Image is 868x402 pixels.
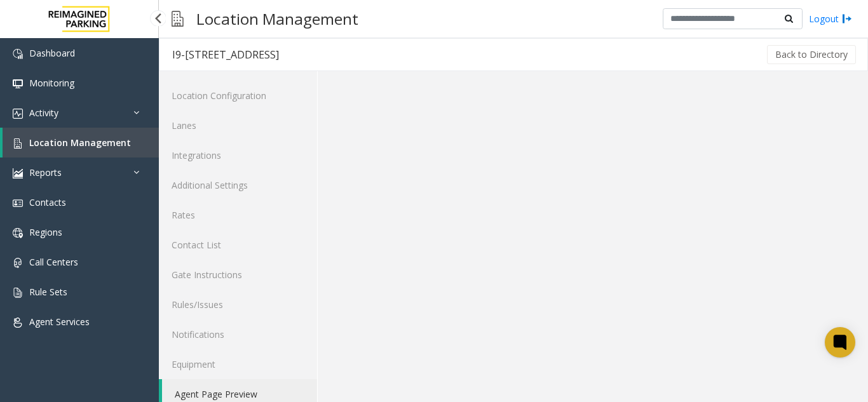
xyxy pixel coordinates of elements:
[29,47,75,59] span: Dashboard
[159,349,317,379] a: Equipment
[767,45,856,64] button: Back to Directory
[13,228,23,238] img: 'icon'
[159,81,317,111] a: Location Configuration
[29,77,74,89] span: Monitoring
[159,140,317,170] a: Integrations
[842,12,852,25] img: logout
[13,258,23,268] img: 'icon'
[29,286,67,298] span: Rule Sets
[13,49,23,59] img: 'icon'
[159,170,317,200] a: Additional Settings
[159,111,317,140] a: Lanes
[13,318,23,328] img: 'icon'
[29,196,66,208] span: Contacts
[159,200,317,230] a: Rates
[13,288,23,298] img: 'icon'
[190,3,365,34] h3: Location Management
[29,107,58,119] span: Activity
[29,137,131,149] span: Location Management
[159,290,317,319] a: Rules/Issues
[13,79,23,89] img: 'icon'
[172,46,279,63] div: I9-[STREET_ADDRESS]
[29,316,90,328] span: Agent Services
[13,168,23,178] img: 'icon'
[809,12,852,25] a: Logout
[13,138,23,149] img: 'icon'
[29,166,62,178] span: Reports
[13,109,23,119] img: 'icon'
[172,3,184,34] img: pageIcon
[159,319,317,349] a: Notifications
[29,226,62,238] span: Regions
[29,256,78,268] span: Call Centers
[13,198,23,208] img: 'icon'
[159,230,317,260] a: Contact List
[159,260,317,290] a: Gate Instructions
[3,128,159,157] a: Location Management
